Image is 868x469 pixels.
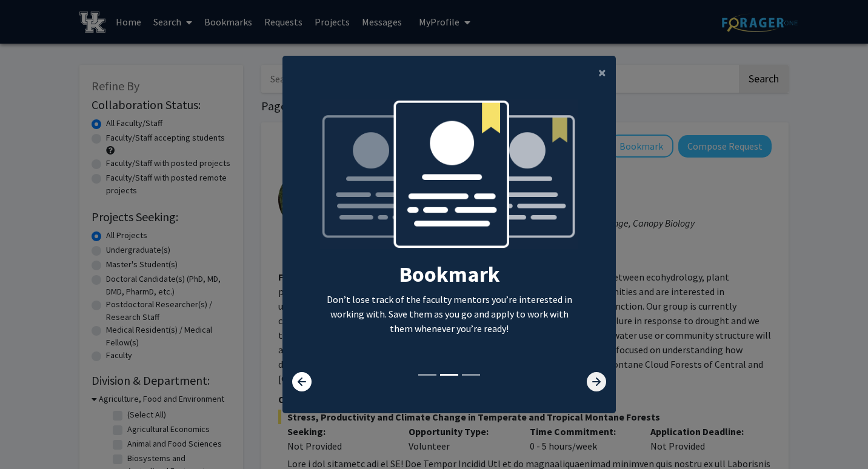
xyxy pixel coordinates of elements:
[320,261,579,287] h2: Bookmark
[9,414,52,460] iframe: Chat
[598,63,606,82] span: ×
[320,292,579,336] p: Don’t lose track of the faculty mentors you’re interested in working with. Save them as you go an...
[589,56,616,90] button: Close
[320,99,579,261] img: bookmark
